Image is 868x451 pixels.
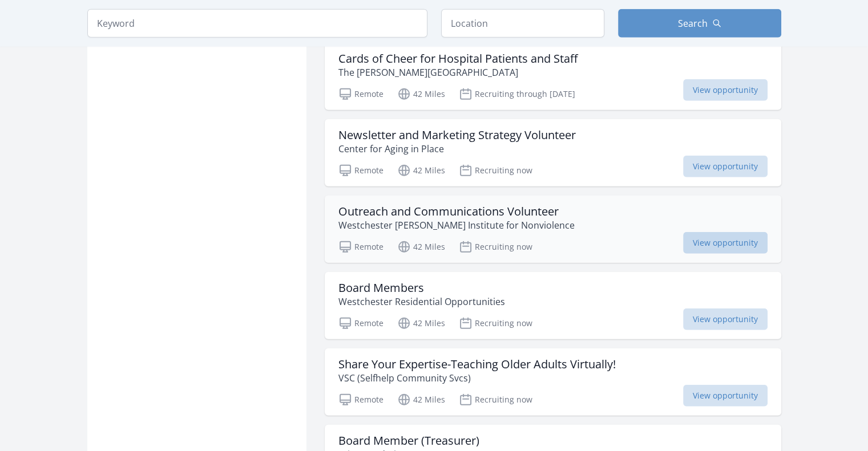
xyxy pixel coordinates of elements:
p: Recruiting through [DATE] [459,87,575,101]
a: Outreach and Communications Volunteer Westchester [PERSON_NAME] Institute for Nonviolence Remote ... [325,196,781,263]
p: Recruiting now [459,316,532,330]
p: Recruiting now [459,393,532,407]
p: 42 Miles [397,87,445,101]
p: Westchester [PERSON_NAME] Institute for Nonviolence [338,218,575,232]
p: Recruiting now [459,240,532,254]
span: View opportunity [683,79,768,101]
h3: Newsletter and Marketing Strategy Volunteer [338,128,576,142]
a: Board Members Westchester Residential Opportunities Remote 42 Miles Recruiting now View opportunity [325,272,781,339]
span: Search [678,17,708,30]
input: Location [441,9,604,38]
a: Share Your Expertise-Teaching Older Adults Virtually! VSC (Selfhelp Community Svcs) Remote 42 Mil... [325,348,781,416]
span: View opportunity [683,232,768,254]
input: Keyword [87,9,427,38]
p: Remote [338,87,383,101]
h3: Cards of Cheer for Hospital Patients and Staff [338,52,578,66]
span: View opportunity [683,156,768,177]
p: Recruiting now [459,164,532,177]
p: VSC (Selfhelp Community Svcs) [338,371,616,385]
h3: Board Member (Treasurer) [338,434,479,448]
p: 42 Miles [397,164,445,177]
h3: Share Your Expertise-Teaching Older Adults Virtually! [338,357,616,371]
p: Westchester Residential Opportunities [338,295,505,308]
a: Newsletter and Marketing Strategy Volunteer Center for Aging in Place Remote 42 Miles Recruiting ... [325,119,781,186]
button: Search [618,9,781,38]
p: 42 Miles [397,240,445,254]
p: Remote [338,240,383,254]
p: 42 Miles [397,316,445,330]
a: Cards of Cheer for Hospital Patients and Staff The [PERSON_NAME][GEOGRAPHIC_DATA] Remote 42 Miles... [325,43,781,110]
p: 42 Miles [397,393,445,407]
span: View opportunity [683,308,768,330]
p: Center for Aging in Place [338,142,576,156]
span: View opportunity [683,385,768,407]
h3: Board Members [338,281,505,295]
p: Remote [338,316,383,330]
p: Remote [338,164,383,177]
p: Remote [338,393,383,407]
h3: Outreach and Communications Volunteer [338,205,575,218]
p: The [PERSON_NAME][GEOGRAPHIC_DATA] [338,66,578,79]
